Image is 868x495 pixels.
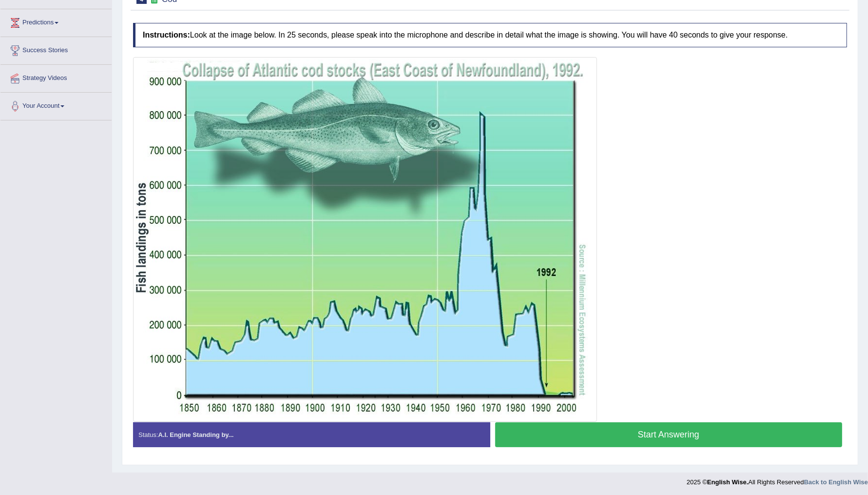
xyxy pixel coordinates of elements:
[0,37,112,61] a: Success Stories
[707,478,748,486] strong: English Wise.
[0,65,112,89] a: Strategy Videos
[804,478,868,486] a: Back to English Wise
[0,9,112,34] a: Predictions
[687,473,868,487] div: 2025 © All Rights Reserved
[133,23,847,47] h4: Look at the image below. In 25 seconds, please speak into the microphone and describe in detail w...
[133,422,490,447] div: Status:
[0,93,112,117] a: Your Account
[158,431,233,438] strong: A.I. Engine Standing by...
[495,422,843,447] button: Start Answering
[143,31,190,39] b: Instructions:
